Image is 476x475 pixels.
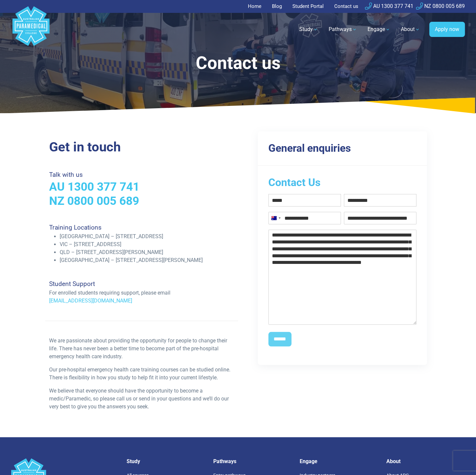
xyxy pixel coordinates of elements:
p: We believe that everyone should have the opportunity to become a medic/Paramedic, so please call ... [49,387,234,411]
a: AU 1300 377 741 [49,180,139,194]
a: NZ 0800 005 689 [416,3,465,9]
a: Study [295,20,322,39]
a: Apply now [429,22,465,37]
h5: Study [127,458,205,464]
p: We are passionate about providing the opportunity for people to change their life. There has neve... [49,337,234,361]
a: Australian Paramedical College [11,13,51,46]
p: For enrolled students requiring support, please email [49,289,234,297]
h4: Training Locations [49,224,234,231]
a: About [397,20,424,39]
li: QLD – [STREET_ADDRESS][PERSON_NAME] [60,248,234,256]
a: Engage [364,20,394,39]
li: VIC – [STREET_ADDRESS] [60,240,234,248]
a: NZ 0800 005 689 [49,194,139,208]
li: [GEOGRAPHIC_DATA] – [STREET_ADDRESS] [60,233,234,240]
a: Pathways [325,20,361,39]
h5: Engage [300,458,378,464]
h3: General enquiries [268,142,416,154]
a: [EMAIL_ADDRESS][DOMAIN_NAME] [49,298,132,304]
p: Our pre-hospital emergency health care training courses can be studied online. There is flexibili... [49,366,234,382]
h4: Talk with us [49,171,234,178]
h5: Pathways [213,458,292,464]
h5: About [386,458,465,464]
h4: Student Support [49,280,234,288]
h2: Get in touch [49,139,234,155]
a: AU 1300 377 741 [365,3,413,9]
h1: Contact us [68,53,408,74]
button: Selected country [269,212,283,224]
h2: Contact Us [268,176,416,189]
li: [GEOGRAPHIC_DATA] – [STREET_ADDRESS][PERSON_NAME] [60,256,234,264]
